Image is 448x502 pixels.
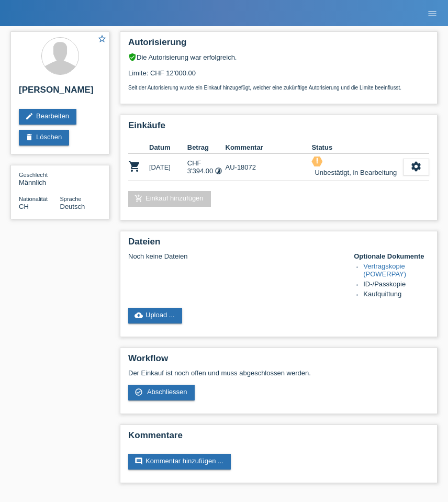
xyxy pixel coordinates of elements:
[19,171,60,186] div: Männlich
[410,161,422,172] i: settings
[215,167,222,175] i: Fixe Raten (24 Raten)
[128,430,429,446] h2: Kommentare
[128,61,429,91] div: Limite: CHF 12'000.00
[128,160,141,173] i: POSP00027990
[135,311,143,319] i: cloud_upload
[19,172,48,178] span: Geschlecht
[354,252,429,260] h4: Optionale Dokumente
[135,388,143,396] i: check_circle_outline
[187,154,226,181] td: CHF 3'394.00
[363,290,429,300] li: Kaufquittung
[97,34,107,45] a: star_border
[311,167,397,178] div: Unbestätigt, in Bearbeitung
[226,154,312,181] td: AU-18072
[128,454,231,470] a: commentKommentar hinzufügen ...
[363,262,406,278] a: Vertragskopie (POWERPAY)
[149,154,187,181] td: [DATE]
[128,85,429,91] p: Seit der Autorisierung wurde ein Einkauf hinzugefügt, welcher eine zukünftige Autorisierung und d...
[25,112,33,120] i: edit
[128,252,341,260] div: Noch keine Dateien
[422,10,443,16] a: menu
[60,196,82,202] span: Sprache
[147,388,187,396] span: Abschliessen
[149,141,187,154] th: Datum
[128,37,429,53] h2: Autorisierung
[19,130,69,146] a: deleteLöschen
[128,308,182,323] a: cloud_uploadUpload ...
[128,385,195,400] a: check_circle_outline Abschliessen
[128,237,429,252] h2: Dateien
[128,120,429,136] h2: Einkäufe
[128,53,429,61] div: Die Autorisierung war erfolgreich.
[187,141,226,154] th: Betrag
[19,85,101,101] h2: [PERSON_NAME]
[19,203,29,210] span: Schweiz
[427,8,438,19] i: menu
[128,369,429,377] p: Der Einkauf ist noch offen und muss abgeschlossen werden.
[311,141,403,154] th: Status
[363,280,429,290] li: ID-/Passkopie
[97,34,107,43] i: star_border
[226,141,312,154] th: Kommentar
[25,133,33,141] i: delete
[128,53,137,61] i: verified_user
[135,194,143,203] i: add_shopping_cart
[135,457,143,465] i: comment
[19,109,76,125] a: editBearbeiten
[313,157,321,164] i: priority_high
[60,203,85,210] span: Deutsch
[128,353,429,369] h2: Workflow
[19,196,48,202] span: Nationalität
[128,191,211,207] a: add_shopping_cartEinkauf hinzufügen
